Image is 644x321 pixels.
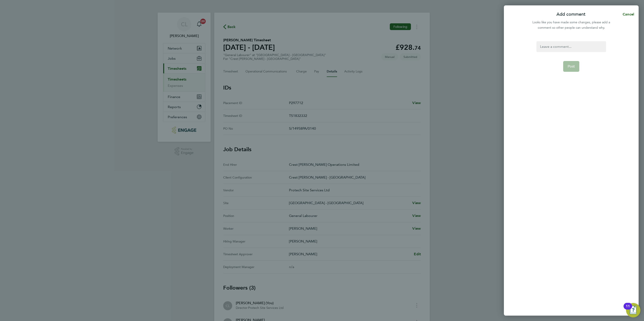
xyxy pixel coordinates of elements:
div: 11 [626,306,630,312]
button: Open Resource Center, 11 new notifications [626,303,640,317]
span: Cancel [621,12,634,16]
p: Add comment [556,11,585,17]
div: Looks like you have made some changes, please add a comment so other people can understand why. [530,20,613,31]
button: Cancel [615,10,639,19]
